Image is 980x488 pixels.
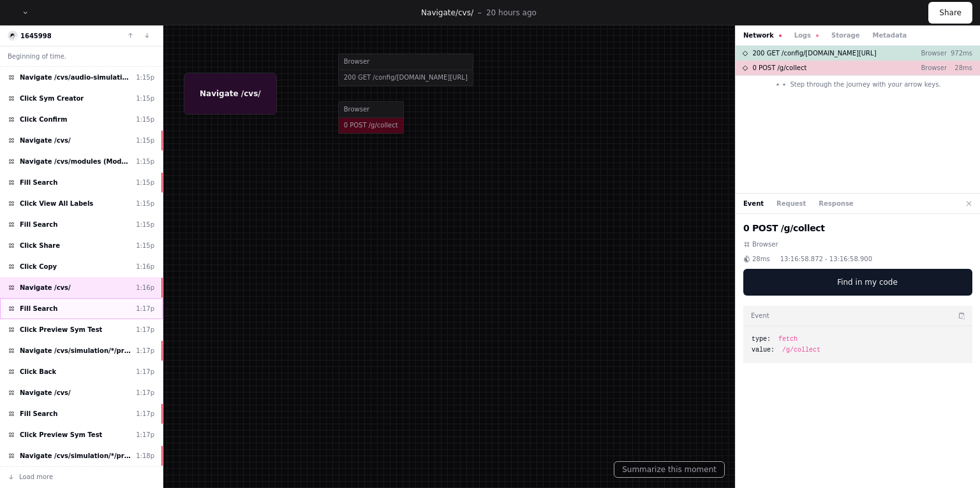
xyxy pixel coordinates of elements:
div: 1:17p [136,304,154,313]
img: 14.svg [9,32,17,40]
div: 1:16p [136,262,154,271]
span: Fill Search [20,220,57,229]
div: 1:17p [136,367,154,377]
div: 1:15p [136,136,154,145]
span: Browser [752,240,778,249]
p: 28ms [947,63,972,73]
p: Browser [911,48,947,58]
span: Step through the journey with your arrow keys. [790,80,940,89]
div: 1:15p [136,115,154,124]
span: Click Copy [20,262,57,271]
div: 1:15p [136,73,154,82]
span: fetch [778,334,798,344]
div: 1:16p [136,283,154,292]
span: 0 POST /g/collect [752,63,806,73]
span: Navigate /cvs/ [20,388,71,398]
span: Click Back [20,367,56,377]
button: Metadata [872,31,907,40]
p: Browser [911,63,947,73]
span: Beginning of time. [8,52,66,61]
div: 1:17p [136,325,154,334]
div: 1:15p [136,94,154,103]
span: Fill Search [20,304,57,313]
div: 1:18p [136,451,154,461]
button: Event [743,199,764,208]
div: 1:15p [136,220,154,229]
p: 20 hours ago [486,8,537,18]
button: Find in my code [743,269,972,296]
div: 1:15p [136,178,154,187]
div: 1:17p [136,346,154,355]
span: Load more [19,472,53,482]
span: Click Preview Sym Test [20,430,102,440]
span: type: [752,334,771,344]
span: Find in my code [837,277,898,287]
span: 13:16:58.872 - 13:16:58.900 [780,254,872,264]
h2: 0 POST /g/collect [743,222,972,234]
button: Response [819,199,853,208]
span: Click Share [20,241,60,250]
span: Click Preview Sym Test [20,325,102,334]
span: /cvs/ [456,8,473,17]
button: Share [928,2,972,24]
div: 1:15p [136,199,154,208]
button: Storage [831,31,859,40]
span: Navigate /cvs/modules (Modules) [20,157,131,166]
button: Network [743,31,782,40]
span: Click Sym Creator [20,94,84,103]
div: 1:17p [136,388,154,398]
button: Summarize this moment [614,461,725,478]
span: Navigate /cvs/simulation/*/preview_test [20,451,131,461]
div: 1:15p [136,241,154,250]
span: 28ms [752,254,770,264]
span: Navigate /cvs/audio-simulation/*/create-sym [20,73,131,82]
div: 1:15p [136,157,154,166]
button: Request [776,199,806,208]
h3: Event [751,311,769,320]
span: value: [752,345,775,355]
a: 1645998 [20,32,52,39]
div: 1:17p [136,430,154,440]
span: Navigate /cvs/ [20,136,71,145]
span: Fill Search [20,178,57,187]
p: 972ms [947,48,972,58]
span: Click View All Labels [20,199,93,208]
span: Navigate [421,8,456,17]
button: Logs [794,31,819,40]
span: Navigate /cvs/simulation/*/preview_test [20,346,131,355]
span: Click Confirm [20,115,67,124]
span: Fill Search [20,409,57,419]
div: 1:17p [136,409,154,419]
span: 200 GET /config/[DOMAIN_NAME][URL] [752,48,876,58]
span: Navigate /cvs/ [20,283,71,292]
span: /g/collect [782,345,820,355]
